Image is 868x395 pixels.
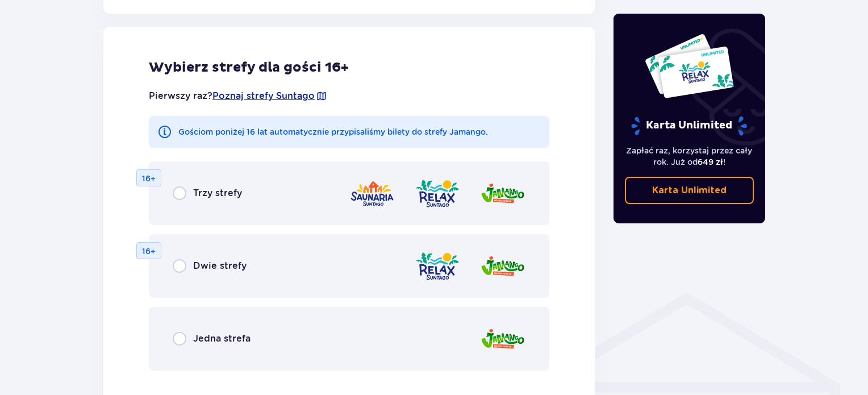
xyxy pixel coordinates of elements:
p: 16+ [142,246,156,257]
p: Pierwszy raz? [149,90,327,102]
img: zone logo [480,250,525,282]
p: 16+ [142,173,156,184]
img: zone logo [415,177,460,210]
img: zone logo [480,323,525,355]
p: Zapłać raz, korzystaj przez cały rok. Już od ! [625,145,754,168]
p: Karta Unlimited [652,184,727,197]
p: Wybierz strefy dla gości 16+ [149,59,549,76]
p: Trzy strefy [193,187,242,199]
a: Karta Unlimited [625,177,754,204]
p: Dwie strefy [193,260,247,272]
a: Poznaj strefy Suntago [212,90,315,102]
img: zone logo [415,250,460,282]
span: 649 zł [698,157,723,167]
p: Gościom poniżej 16 lat automatycznie przypisaliśmy bilety do strefy Jamango. [178,126,488,138]
img: zone logo [480,177,525,210]
p: Karta Unlimited [630,116,748,136]
p: Jedna strefa [193,332,251,345]
img: zone logo [349,177,395,210]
